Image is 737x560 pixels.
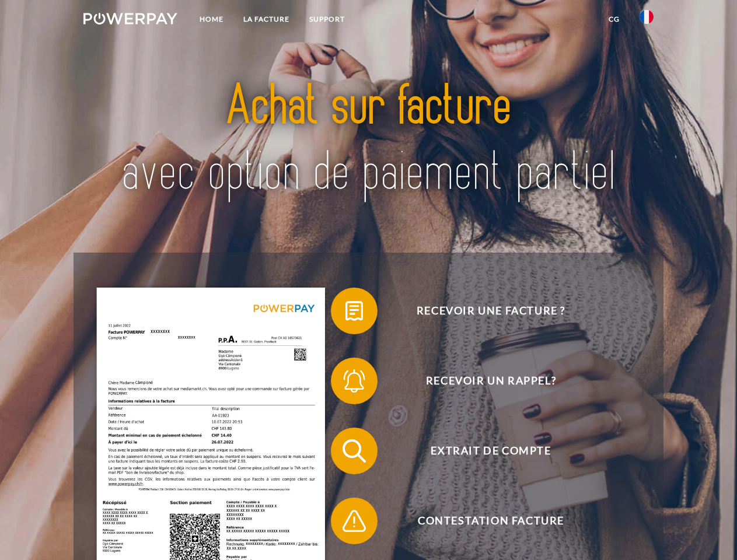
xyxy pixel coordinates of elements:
[331,288,634,334] button: Recevoir une facture ?
[348,288,634,334] span: Recevoir une facture ?
[348,428,634,474] span: Extrait de compte
[83,13,177,24] img: logo-powerpay-white.svg
[348,358,634,404] span: Recevoir un rappel?
[599,9,630,30] a: CG
[111,56,626,223] img: title-powerpay_fr.svg
[340,366,369,395] img: qb_bell.svg
[348,498,634,544] span: Contestation Facture
[331,498,634,544] button: Contestation Facture
[640,10,654,24] img: fr
[331,358,634,404] button: Recevoir un rappel?
[331,428,634,474] button: Extrait de compte
[190,9,233,30] a: Home
[340,436,369,466] img: qb_search.svg
[340,296,369,325] img: qb_bill.svg
[233,9,299,30] a: LA FACTURE
[340,506,369,535] img: qb_warning.svg
[299,9,355,30] a: Support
